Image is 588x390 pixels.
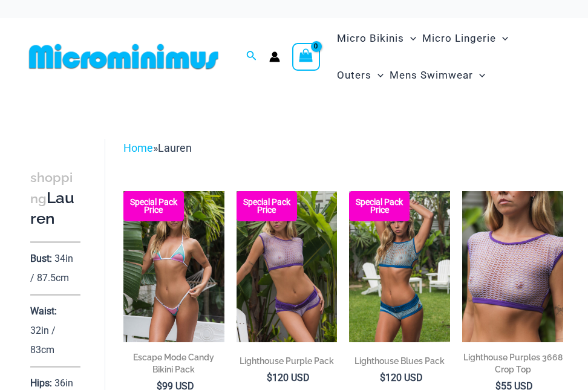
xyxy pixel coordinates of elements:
[237,198,297,214] b: Special Pack Price
[422,23,496,54] span: Micro Lingerie
[30,253,52,264] p: Bust:
[123,351,224,375] h2: Escape Mode Candy Bikini Pack
[267,372,272,383] span: $
[24,43,223,70] img: MM SHOP LOGO FLAT
[387,57,488,94] a: Mens SwimwearMenu ToggleMenu Toggle
[334,20,419,57] a: Micro BikinisMenu ToggleMenu Toggle
[123,191,224,342] a: Escape Mode Candy 3151 Top 4151 Bottom 02 Escape Mode Candy 3151 Top 4151 Bottom 04Escape Mode Ca...
[267,372,310,383] bdi: 120 USD
[237,191,338,342] img: Lighthouse Purples 3668 Crop Top 516 Short 11
[269,51,280,62] a: Account icon link
[237,191,338,342] a: Lighthouse Purples 3668 Crop Top 516 Short 11 Lighthouse Purples 3668 Crop Top 516 Short 09Lighth...
[332,18,564,96] nav: Site Navigation
[30,325,56,356] p: 32in / 83cm
[349,191,450,342] img: Lighthouse Blues 3668 Crop Top 516 Short 03
[337,60,371,91] span: Outers
[123,198,184,214] b: Special Pack Price
[462,191,563,342] img: Lighthouse Purples 3668 Crop Top 01
[462,351,563,375] h2: Lighthouse Purples 3668 Crop Top
[30,377,52,389] p: Hips:
[349,355,450,371] a: Lighthouse Blues Pack
[390,60,473,91] span: Mens Swimwear
[462,351,563,380] a: Lighthouse Purples 3668 Crop Top
[419,20,511,57] a: Micro LingerieMenu ToggleMenu Toggle
[123,191,224,342] img: Escape Mode Candy 3151 Top 4151 Bottom 02
[237,355,338,367] h2: Lighthouse Purple Pack
[123,141,192,154] span: »
[462,191,563,342] a: Lighthouse Purples 3668 Crop Top 01Lighthouse Purples 3668 Crop Top 516 Short 02Lighthouse Purple...
[404,23,416,54] span: Menu Toggle
[334,57,387,94] a: OutersMenu ToggleMenu Toggle
[158,141,192,154] span: Lauren
[123,141,153,154] a: Home
[237,355,338,371] a: Lighthouse Purple Pack
[371,60,384,91] span: Menu Toggle
[380,372,423,383] bdi: 120 USD
[349,191,450,342] a: Lighthouse Blues 3668 Crop Top 516 Short 03 Lighthouse Blues 3668 Crop Top 516 Short 04Lighthouse...
[496,23,508,54] span: Menu Toggle
[123,351,224,380] a: Escape Mode Candy Bikini Pack
[30,305,57,317] p: Waist:
[473,60,485,91] span: Menu Toggle
[292,43,320,71] a: View Shopping Cart, empty
[380,372,385,383] span: $
[337,23,404,54] span: Micro Bikinis
[30,167,80,229] h3: Lauren
[30,170,73,206] span: shopping
[349,198,410,214] b: Special Pack Price
[349,355,450,367] h2: Lighthouse Blues Pack
[246,49,257,64] a: Search icon link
